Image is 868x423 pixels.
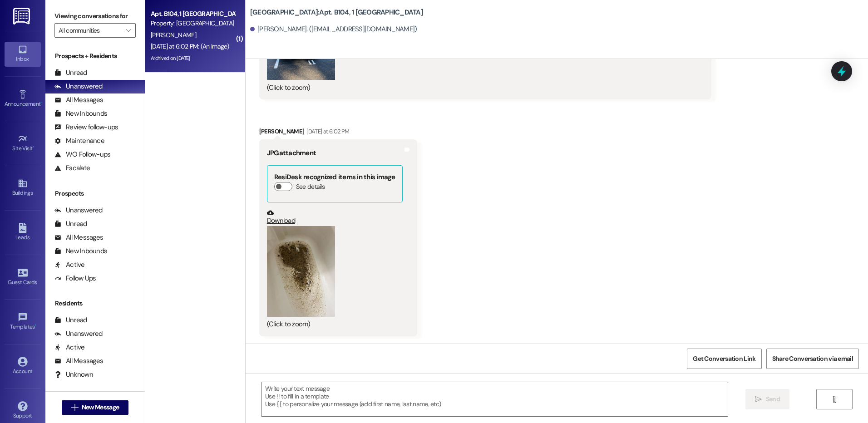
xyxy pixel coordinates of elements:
span: • [40,99,42,106]
div: Active [54,260,85,270]
div: Unread [54,68,87,78]
div: (Click to zoom) [267,320,403,329]
div: Escalate [54,163,90,173]
div: Unread [54,315,87,325]
div: [DATE] at 6:02 PM: (An Image) [151,42,229,50]
div: Follow Ups [54,274,96,283]
div: Unanswered [54,82,103,91]
label: See details [296,182,325,192]
b: JPG attachment [267,148,316,157]
img: ResiDesk Logo [13,8,32,25]
button: Zoom image [267,226,335,317]
div: Unanswered [54,329,103,339]
a: Account [5,354,41,379]
div: [PERSON_NAME]. ([EMAIL_ADDRESS][DOMAIN_NAME]) [250,25,417,34]
div: Prospects [45,189,145,198]
div: Prospects + Residents [45,51,145,61]
a: Guest Cards [5,265,41,290]
span: • [35,322,36,329]
span: [PERSON_NAME] [151,31,196,39]
div: Archived on [DATE] [150,53,236,64]
div: Property: [GEOGRAPHIC_DATA] [151,19,235,28]
i:  [755,396,762,403]
div: [DATE] at 6:02 PM [304,127,349,136]
button: New Message [62,400,129,415]
span: Send [766,394,780,404]
div: Active [54,343,85,352]
a: Site Visit • [5,131,41,156]
div: WO Follow-ups [54,150,110,159]
button: Send [745,389,789,409]
div: New Inbounds [54,246,107,256]
div: Unanswered [54,206,103,215]
a: Leads [5,220,41,245]
a: Templates • [5,310,41,334]
input: All communities [59,23,121,38]
div: All Messages [54,356,103,366]
b: ResiDesk recognized items in this image [274,172,395,182]
span: Share Conversation via email [772,354,853,364]
div: All Messages [54,233,103,242]
a: Buildings [5,176,41,200]
a: Support [5,398,41,423]
label: Viewing conversations for [54,9,136,23]
i:  [831,396,838,403]
i:  [126,27,131,34]
button: Get Conversation Link [687,349,761,369]
b: [GEOGRAPHIC_DATA]: Apt. B104, 1 [GEOGRAPHIC_DATA] [250,8,423,17]
div: All Messages [54,95,103,105]
div: Residents [45,299,145,308]
div: (Click to zoom) [267,83,697,93]
a: Inbox [5,42,41,66]
a: Download [267,209,403,225]
div: Unknown [54,370,93,379]
div: Maintenance [54,136,104,146]
div: [PERSON_NAME] [259,127,417,139]
div: Apt. B104, 1 [GEOGRAPHIC_DATA] [151,9,235,19]
span: • [33,144,34,150]
span: Get Conversation Link [693,354,755,364]
div: Unread [54,219,87,229]
div: New Inbounds [54,109,107,118]
div: Review follow-ups [54,123,118,132]
button: Share Conversation via email [766,349,859,369]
